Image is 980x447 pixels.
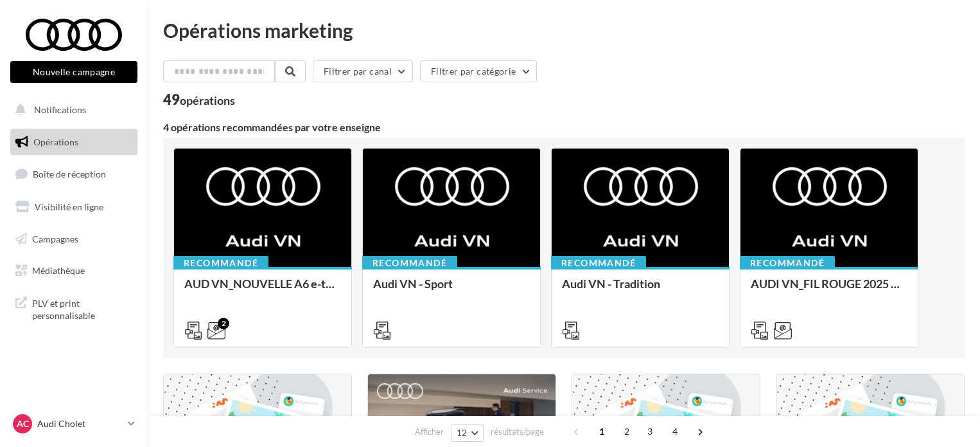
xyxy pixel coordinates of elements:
span: Boîte de réception [33,169,106,179]
span: Médiathèque [32,265,85,276]
a: Opérations [8,129,140,156]
div: Opérations marketing [163,21,965,40]
a: AC Audi Cholet [10,412,137,436]
a: Visibilité en ligne [8,194,140,221]
div: Audi VN - Sport [373,277,530,303]
button: Notifications [8,96,135,123]
span: AC [17,417,29,430]
div: AUDI VN_FIL ROUGE 2025 - A1, Q2, Q3, Q5 et Q4 e-tron [751,277,907,303]
button: Filtrer par canal [313,60,413,82]
span: 1 [591,421,612,442]
div: opérations [180,95,235,106]
div: Recommandé [173,256,268,270]
span: résultats/page [491,426,544,438]
span: 4 [665,421,685,442]
span: 3 [640,421,660,442]
span: Campagnes [32,233,78,244]
span: Opérations [33,136,78,147]
a: Médiathèque [8,257,140,284]
div: Audi VN - Tradition [562,277,719,303]
button: Filtrer par catégorie [420,60,537,82]
div: 2 [218,318,229,329]
span: Notifications [34,104,86,115]
button: 12 [451,424,484,442]
div: Recommandé [551,256,646,270]
a: PLV et print personnalisable [8,289,140,327]
p: Audi Cholet [37,417,123,430]
span: 2 [617,421,637,442]
span: Visibilité en ligne [35,201,103,212]
a: Campagnes [8,226,140,253]
div: Recommandé [362,256,457,270]
a: Boîte de réception [8,160,140,188]
div: AUD VN_NOUVELLE A6 e-tron [184,277,341,303]
div: 4 opérations recommandées par votre enseigne [163,122,965,132]
div: Recommandé [740,256,835,270]
span: Afficher [415,426,444,438]
button: Nouvelle campagne [10,61,137,83]
div: 49 [163,93,235,107]
span: 12 [457,428,468,438]
span: PLV et print personnalisable [32,295,132,322]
